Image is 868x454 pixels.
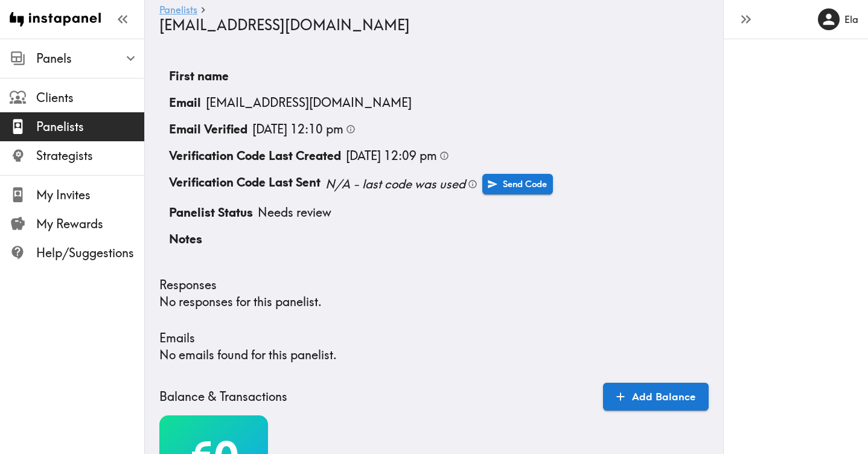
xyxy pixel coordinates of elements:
[169,231,202,248] p: Notes
[325,174,477,194] div: This is the last time a verification code was sent to the user. Users are rate limited to sending...
[159,277,217,293] h5: Responses
[159,330,195,347] h5: Emails
[169,121,247,138] p: Email Verified
[159,16,410,34] span: [EMAIL_ADDRESS][DOMAIN_NAME]
[346,147,449,164] div: This is the last time a new verification code was created for the user. If a user requests a code...
[159,330,709,363] div: No emails found for this panelist.
[159,5,197,16] a: Panelists
[159,277,709,310] div: No responses for this panelist.
[482,174,553,194] a: Send Code
[844,13,858,26] h6: Ela
[169,147,341,164] p: Verification Code Last Created
[325,176,465,191] i: N/A - last code was used
[206,94,412,111] p: [EMAIL_ADDRESS][DOMAIN_NAME]
[603,383,709,411] a: Add Balance
[252,121,343,138] p: [DATE] 12:10 pm
[36,50,144,67] span: Panels
[36,118,144,135] span: Panelists
[169,94,201,111] p: Email
[36,245,144,261] span: Help/Suggestions
[252,121,356,138] div: This is the last time the user successfully received a code and entered it into the platform to g...
[169,204,253,221] p: Panelist Status
[159,388,287,405] h5: Balance & Transactions
[169,174,321,194] p: Verification Code Last Sent
[36,89,144,106] span: Clients
[36,187,144,203] span: My Invites
[36,216,144,232] span: My Rewards
[169,68,229,85] p: First name
[258,204,331,221] p: Needs review
[346,147,437,164] p: [DATE] 12:09 pm
[36,147,144,164] span: Strategists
